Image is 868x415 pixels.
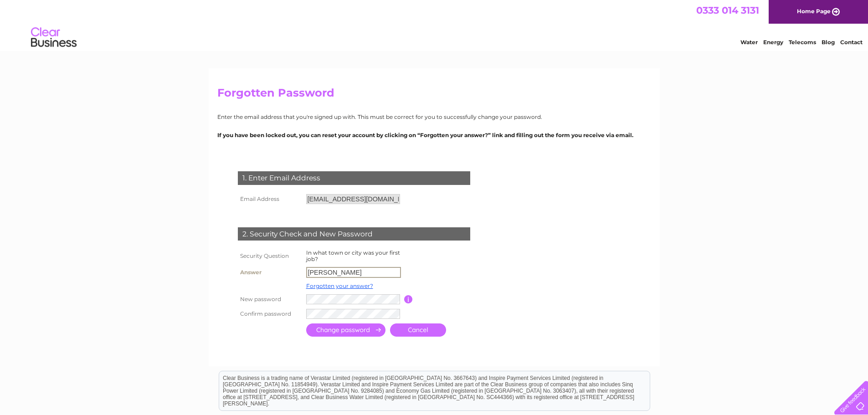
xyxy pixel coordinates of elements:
[217,113,651,121] p: Enter the email address that you're signed up with. This must be correct for you to successfully ...
[219,5,650,44] div: Clear Business is a trading name of Verastar Limited (registered in [GEOGRAPHIC_DATA] No. 3667643...
[236,247,304,265] th: Security Question
[217,131,651,139] p: If you have been locked out, you can reset your account by clicking on “Forgotten your answer?” l...
[217,87,651,104] h2: Forgotten Password
[236,307,304,321] th: Confirm password
[789,39,816,46] a: Telecoms
[404,295,413,303] input: Information
[696,5,759,16] a: 0333 014 3131
[238,171,470,185] div: 1. Enter Email Address
[822,39,835,46] a: Blog
[306,282,373,289] a: Forgotten your answer?
[763,39,783,46] a: Energy
[236,192,304,206] th: Email Address
[840,39,863,46] a: Contact
[236,265,304,280] th: Answer
[31,24,77,51] img: logo.png
[306,323,385,337] input: Submit
[306,249,400,262] label: In what town or city was your first job?
[740,39,758,46] a: Water
[238,227,470,241] div: 2. Security Check and New Password
[236,292,304,307] th: New password
[390,323,446,337] a: Cancel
